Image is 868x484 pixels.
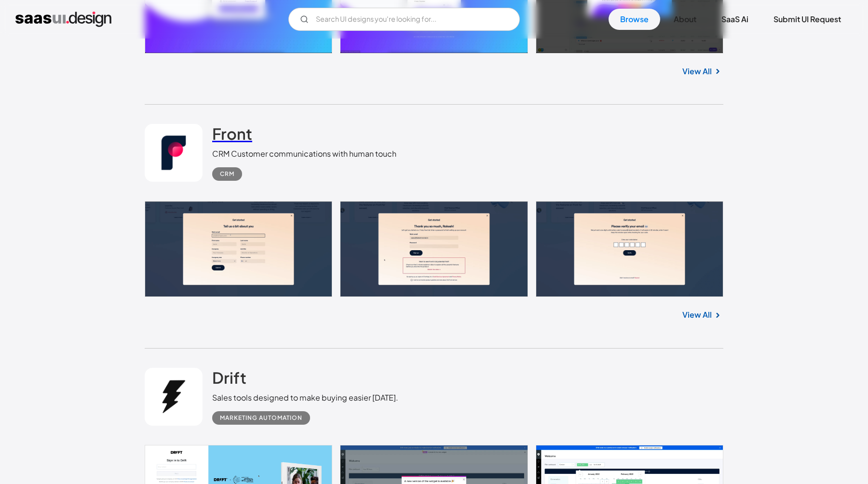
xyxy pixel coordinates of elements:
h2: Front [212,124,252,143]
a: View All [682,66,712,77]
input: Search UI designs you're looking for... [288,8,520,31]
div: Marketing Automation [220,412,302,424]
div: CRM Customer communications with human touch [212,148,396,160]
a: Browse [609,9,660,30]
a: Submit UI Request [762,9,853,30]
h2: Drift [212,368,246,387]
a: About [662,9,708,30]
a: View All [682,309,712,321]
a: SaaS Ai [710,9,760,30]
form: Email Form [288,8,520,31]
div: Sales tools designed to make buying easier [DATE]. [212,392,398,403]
a: Drift [212,368,246,392]
div: CRM [220,168,234,180]
a: home [15,12,111,27]
a: Front [212,124,252,148]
